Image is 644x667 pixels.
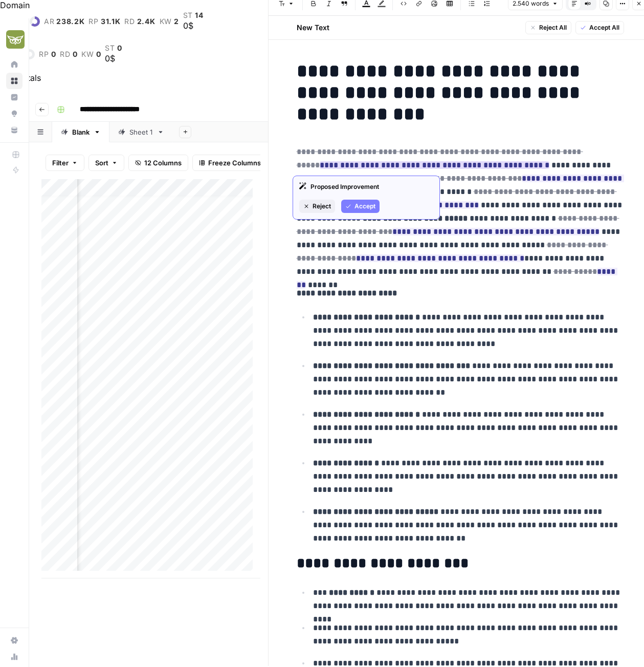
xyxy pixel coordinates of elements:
[73,50,78,58] span: 0
[137,17,156,26] span: 2.4K
[299,182,433,191] div: Proposed Improvement
[60,50,70,58] span: rd
[297,23,329,33] h2: New Text
[81,50,94,58] span: kw
[6,89,23,105] a: Insights
[101,17,121,26] span: 31.1K
[5,16,40,27] a: dr62
[88,155,124,171] button: Sort
[60,50,77,58] a: rd0
[88,17,120,26] a: rp31.1K
[575,21,624,34] button: Accept All
[354,202,375,211] span: Accept
[341,200,380,213] button: Accept
[6,649,23,665] a: Usage
[144,158,182,168] span: 12 Columns
[39,50,49,58] span: rp
[17,17,27,26] span: 62
[46,155,84,171] button: Filter
[129,127,153,137] div: Sheet 1
[105,44,115,52] span: st
[81,50,101,58] a: kw0
[313,202,331,211] span: Reject
[44,17,85,26] a: ar238.2K
[128,155,188,171] button: 12 Columns
[195,11,203,19] span: 14
[96,50,101,58] span: 0
[183,11,204,19] a: st14
[124,17,155,26] a: rd2.4K
[105,44,122,52] a: st0
[299,200,335,213] button: Reject
[160,17,179,26] a: kw2
[39,50,56,58] a: rp0
[124,17,135,26] span: rd
[183,11,193,19] span: st
[44,17,54,26] span: ar
[88,17,98,26] span: rp
[5,17,15,26] span: dr
[6,122,23,138] a: Your Data
[183,19,204,32] div: 0$
[109,122,173,142] a: Sheet 1
[52,122,109,142] a: Blank
[52,158,69,168] span: Filter
[174,17,179,26] span: 2
[72,127,90,137] div: Blank
[105,52,122,64] div: 0$
[117,44,122,52] span: 0
[525,21,571,34] button: Reject All
[6,632,23,649] a: Settings
[208,158,261,168] span: Freeze Columns
[589,23,619,32] span: Accept All
[51,50,56,58] span: 0
[6,105,23,122] a: Opportunities
[192,155,268,171] button: Freeze Columns
[160,17,172,26] span: kw
[539,23,567,32] span: Reject All
[95,158,108,168] span: Sort
[56,17,84,26] span: 238.2K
